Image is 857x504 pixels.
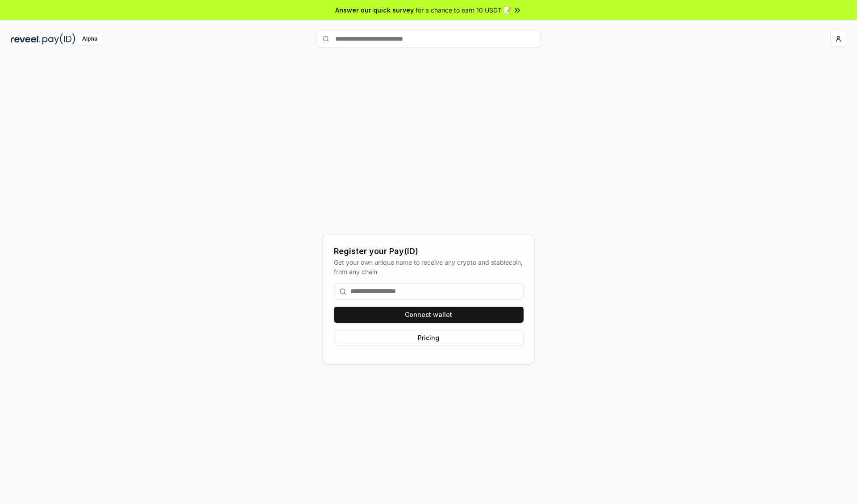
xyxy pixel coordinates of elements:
img: reveel_dark [11,33,41,45]
div: Register your Pay(ID) [334,245,524,258]
button: Pricing [334,330,524,346]
img: pay_id [42,33,75,45]
div: Get your own unique name to receive any crypto and stablecoin, from any chain [334,258,524,276]
span: Answer our quick survey [335,5,414,15]
div: Alpha [77,33,102,45]
span: for a chance to earn 10 USDT 📝 [416,5,511,15]
button: Connect wallet [334,307,524,323]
